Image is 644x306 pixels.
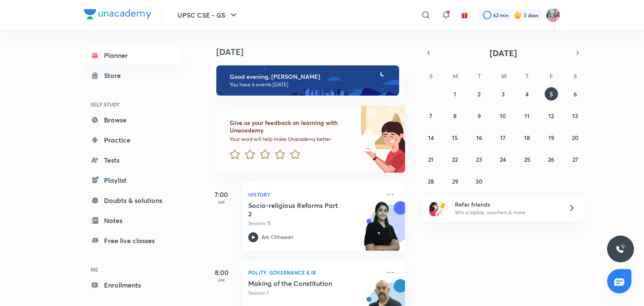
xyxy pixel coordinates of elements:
[500,156,506,163] abbr: September 24, 2025
[248,267,380,277] p: Polity, Governance & IR
[500,134,506,142] abbr: September 17, 2025
[424,131,438,144] button: September 14, 2025
[428,134,434,142] abbr: September 14, 2025
[84,212,181,229] a: Notes
[428,177,434,185] abbr: September 28, 2025
[84,67,181,84] a: Store
[327,106,405,173] img: feedback_image
[424,174,438,188] button: September 28, 2025
[452,156,458,163] abbr: September 22, 2025
[84,47,181,64] a: Planner
[520,153,534,166] button: September 25, 2025
[572,134,579,142] abbr: September 20, 2025
[84,112,181,128] a: Browse
[262,233,293,241] p: Arti Chhawari
[572,156,578,163] abbr: September 27, 2025
[473,87,486,101] button: September 2, 2025
[216,65,399,96] img: evening
[84,97,181,112] h6: SELF STUDY
[248,289,380,297] p: Session 1
[524,156,530,163] abbr: September 25, 2025
[172,7,244,23] button: UPSC CSE - GS
[84,262,181,277] h6: ME
[572,112,578,120] abbr: September 13, 2025
[448,174,462,188] button: September 29, 2025
[248,201,353,218] h5: Socio-religious Reforms Part 2
[84,152,181,169] a: Tests
[248,279,353,288] h5: Making of the Constitution
[216,47,413,57] h4: [DATE]
[429,112,432,120] abbr: September 7, 2025
[548,112,554,120] abbr: September 12, 2025
[455,209,558,216] p: Win a laptop, vouchers & more
[546,8,560,22] img: Prerna Pathak
[525,72,529,80] abbr: Thursday
[478,72,481,80] abbr: Tuesday
[476,156,482,163] abbr: September 23, 2025
[615,244,626,254] img: ttu
[548,134,554,142] abbr: September 19, 2025
[230,81,392,88] p: You have 6 events [DATE]
[84,132,181,148] a: Practice
[496,131,510,144] button: September 17, 2025
[452,177,458,185] abbr: September 29, 2025
[475,177,483,185] abbr: September 30, 2025
[520,87,534,101] button: September 4, 2025
[490,47,517,59] span: [DATE]
[448,109,462,122] button: September 8, 2025
[569,87,582,101] button: September 6, 2025
[84,277,181,293] a: Enrollments
[473,153,486,166] button: September 23, 2025
[458,8,471,22] button: avatar
[569,109,582,122] button: September 13, 2025
[248,189,380,200] p: History
[448,131,462,144] button: September 15, 2025
[453,72,458,80] abbr: Monday
[478,90,480,98] abbr: September 2, 2025
[545,87,558,101] button: September 5, 2025
[230,119,352,134] h6: Give us your feedback on learning with Unacademy
[496,109,510,122] button: September 10, 2025
[501,90,505,98] abbr: September 3, 2025
[550,72,553,80] abbr: Friday
[496,153,510,166] button: September 24, 2025
[574,90,577,98] abbr: September 6, 2025
[448,153,462,166] button: September 22, 2025
[424,153,438,166] button: September 21, 2025
[104,70,126,80] div: Store
[205,200,238,205] p: AM
[230,136,352,143] p: Your word will help make Unacademy better
[461,11,468,19] img: avatar
[428,156,434,163] abbr: September 21, 2025
[453,112,457,120] abbr: September 8, 2025
[476,134,482,142] abbr: September 16, 2025
[545,131,558,144] button: September 19, 2025
[525,112,530,120] abbr: September 11, 2025
[455,200,558,209] h6: Refer friends
[520,131,534,144] button: September 18, 2025
[545,109,558,122] button: September 12, 2025
[496,87,510,101] button: September 3, 2025
[574,72,577,80] abbr: Saturday
[429,200,446,216] img: referral
[429,72,433,80] abbr: Sunday
[473,109,486,122] button: September 9, 2025
[545,153,558,166] button: September 26, 2025
[501,72,507,80] abbr: Wednesday
[569,131,582,144] button: September 20, 2025
[452,134,458,142] abbr: September 15, 2025
[205,267,238,277] h5: 8:00
[525,90,529,98] abbr: September 4, 2025
[205,277,238,283] p: AM
[84,9,151,21] a: Company Logo
[205,189,238,200] h5: 7:00
[548,156,554,163] abbr: September 26, 2025
[454,90,456,98] abbr: September 1, 2025
[448,87,462,101] button: September 1, 2025
[478,112,481,120] abbr: September 9, 2025
[473,131,486,144] button: September 16, 2025
[550,90,553,98] abbr: September 5, 2025
[500,112,506,120] abbr: September 10, 2025
[434,47,572,59] button: [DATE]
[359,201,405,259] img: unacademy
